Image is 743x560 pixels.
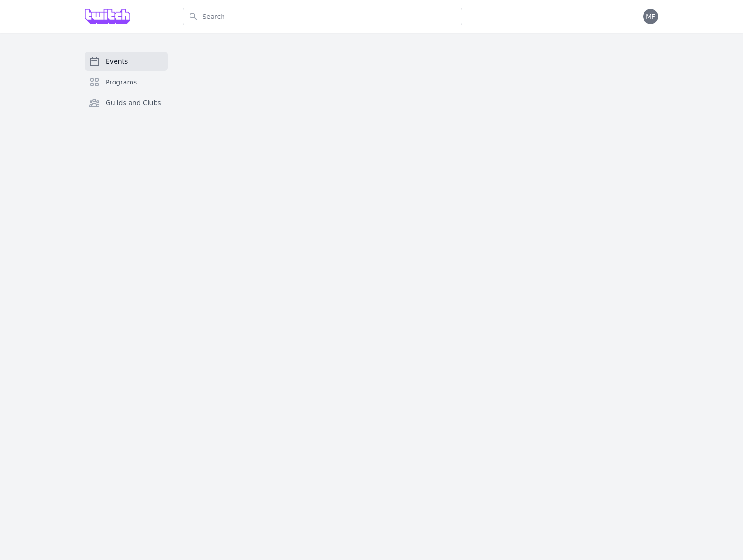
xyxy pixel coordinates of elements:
[643,9,658,24] button: MF
[85,52,168,71] a: Events
[85,93,168,112] a: Guilds and Clubs
[85,52,168,127] nav: Sidebar
[85,9,130,24] img: Grove
[85,73,168,92] a: Programs
[183,8,462,25] input: Search
[106,98,161,108] span: Guilds and Clubs
[106,77,137,87] span: Programs
[106,57,128,66] span: Events
[646,13,655,20] span: MF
